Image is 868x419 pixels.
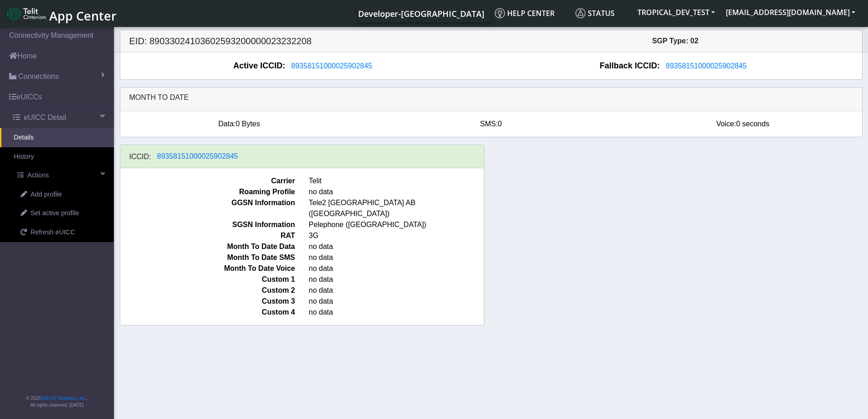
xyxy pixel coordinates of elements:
[302,274,491,285] span: no data
[575,8,615,18] span: Status
[151,150,244,162] button: 89358151000025902845
[31,208,79,218] span: Set active profile
[113,197,302,219] span: GGSN Information
[600,60,660,72] span: Fallback ICCID:
[736,120,769,128] span: 0 seconds
[129,93,853,102] h6: Month to date
[302,285,491,296] span: no data
[302,186,491,197] span: no data
[31,228,75,238] span: Refresh eUICC
[123,36,491,47] h5: EID: 89033024103602593200000023232208
[113,307,302,318] span: Custom 4
[716,120,736,128] span: Voice:
[302,263,491,274] span: no data
[113,241,302,252] span: Month To Date Data
[129,152,151,161] h6: ICCID:
[291,62,372,70] span: 89358151000025902845
[480,120,498,128] span: SMS:
[720,4,861,21] button: [EMAIL_ADDRESS][DOMAIN_NAME]
[113,176,302,186] span: Carrier
[113,274,302,285] span: Custom 1
[575,8,586,18] img: status.svg
[7,223,114,242] a: Refresh eUICC
[41,396,87,401] a: Telit IoT Solutions, Inc.
[49,7,117,24] span: App Center
[7,6,46,21] img: logo-telit-cinterion-gw-new.png
[7,204,114,223] a: Set active profile
[302,219,491,230] span: Pelephone ([GEOGRAPHIC_DATA])
[31,190,62,200] span: Add profile
[24,112,66,123] span: eUICC Detail
[632,4,720,21] button: TROPICAL_DEV_TEST
[236,120,260,128] span: 0 Bytes
[113,296,302,307] span: Custom 3
[233,60,285,72] span: Active ICCID:
[660,60,753,72] button: 89358151000025902845
[302,197,491,219] span: Tele2 [GEOGRAPHIC_DATA] AB ([GEOGRAPHIC_DATA])
[4,166,114,185] a: Actions
[302,307,491,318] span: no data
[302,176,491,186] span: Telit
[27,171,49,181] span: Actions
[218,120,236,128] span: Data:
[302,296,491,307] span: no data
[7,4,115,23] a: App Center
[302,230,491,241] span: 3G
[113,252,302,263] span: Month To Date SMS
[652,37,699,45] span: SGP Type: 02
[498,120,502,128] span: 0
[358,8,484,19] span: Developer-[GEOGRAPHIC_DATA]
[18,71,59,82] span: Connections
[113,186,302,197] span: Roaming Profile
[666,62,747,70] span: 89358151000025902845
[302,241,491,252] span: no data
[4,108,114,128] a: eUICC Detail
[358,4,484,22] a: Your current platform instance
[113,219,302,230] span: SGSN Information
[285,60,378,72] button: 89358151000025902845
[113,263,302,274] span: Month To Date Voice
[113,285,302,296] span: Custom 2
[495,8,555,18] span: Help center
[495,8,505,18] img: knowledge.svg
[572,4,632,22] a: Status
[157,152,238,160] span: 89358151000025902845
[7,185,114,204] a: Add profile
[113,230,302,241] span: RAT
[302,252,491,263] span: no data
[491,4,572,22] a: Help center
